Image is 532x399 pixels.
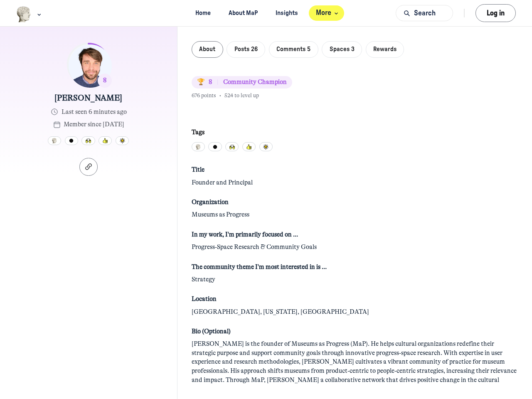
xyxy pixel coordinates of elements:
[192,230,298,239] span: In my work, I'm primarily focused on …
[192,275,215,284] span: Strategy
[223,78,287,87] span: Community Champion
[192,198,229,207] span: Organization
[396,5,453,21] button: Search
[64,120,124,129] span: Member since [DATE]
[309,5,344,21] button: More
[192,210,249,219] span: Museums as Progress
[188,5,218,21] a: Home
[79,158,98,176] button: Copy link to profile
[269,41,318,58] button: Comments5
[475,4,516,22] button: Log in
[192,243,317,252] span: Progress-Space Research & Community Goals
[219,92,221,99] span: •
[192,178,253,187] span: Founder and Principal
[192,92,216,99] span: 676 points
[54,93,122,104] span: [PERSON_NAME]
[103,76,106,84] span: 8
[251,46,258,52] span: 26
[62,108,127,117] span: Last seen 6 minutes ago
[192,128,517,137] div: Tags
[16,5,43,23] button: Museums as Progress logo
[316,7,340,19] span: More
[192,340,517,394] div: [PERSON_NAME] is the founder of Museums as Progress (MaP). He helps cultural organizations redefi...
[224,92,259,99] span: 524 to level up
[227,41,265,58] button: Posts26
[192,263,327,272] span: The community theme I'm most interested in is …
[234,46,258,52] span: Posts
[373,46,397,52] span: Rewards
[221,5,265,21] a: About MaP
[192,308,369,317] span: [GEOGRAPHIC_DATA], [US_STATE], [GEOGRAPHIC_DATA]
[268,5,305,21] a: Insights
[366,41,404,58] button: Rewards
[192,295,217,304] span: Location
[192,165,204,175] span: Title
[192,41,223,58] button: About
[351,46,355,52] span: 3
[199,46,215,52] span: About
[16,6,32,22] img: Museums as Progress logo
[192,327,231,336] span: Bio (Optional)
[197,78,212,87] span: 8
[197,78,205,86] span: 🏆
